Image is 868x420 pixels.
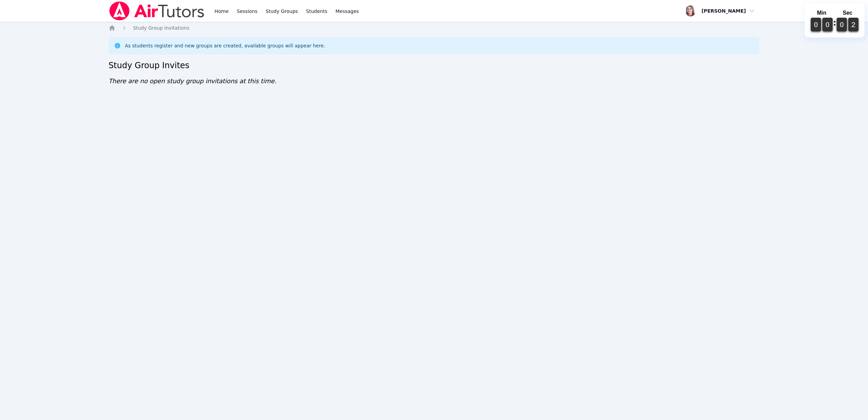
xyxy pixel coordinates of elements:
div: As students register and new groups are created, available groups will appear here. [125,42,325,49]
h2: Study Group Invites [109,60,760,71]
span: There are no open study group invitations at this time. [109,77,277,85]
nav: Breadcrumb [109,25,760,31]
a: Study Group Invitations [133,25,189,31]
span: Study Group Invitations [133,25,189,31]
span: Messages [335,8,359,15]
img: Air Tutors [109,1,205,20]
